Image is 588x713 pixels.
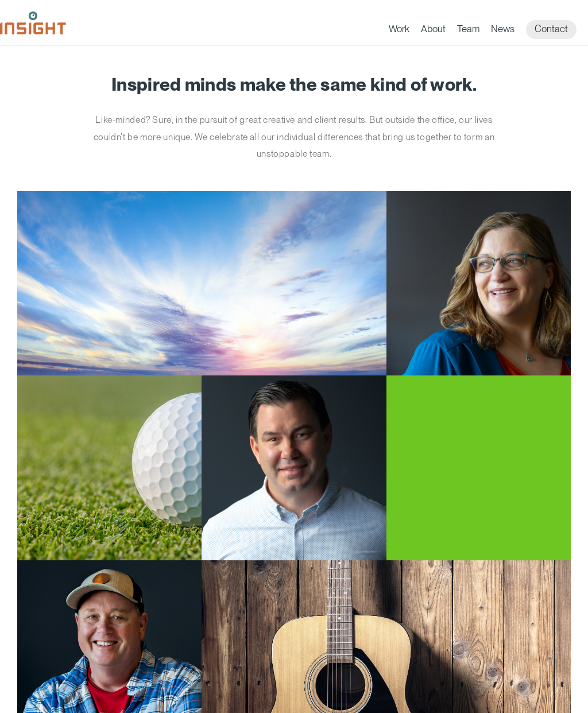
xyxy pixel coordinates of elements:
img: Roger Nolan [202,375,386,560]
a: News [491,23,514,39]
a: Team [457,23,479,39]
a: Work [389,23,409,39]
p: Like-minded? Sure, in the pursuit of great creative and client results. But outside the office, o... [79,111,509,162]
a: Roger Nolan [17,375,571,560]
img: Jill Smith [386,191,571,375]
a: Jill Smith [17,191,571,375]
a: Contact [526,20,577,39]
a: About [421,23,446,39]
nav: primary navigation menu [389,20,588,39]
h1: Inspired minds make the same kind of work. [17,75,571,94]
